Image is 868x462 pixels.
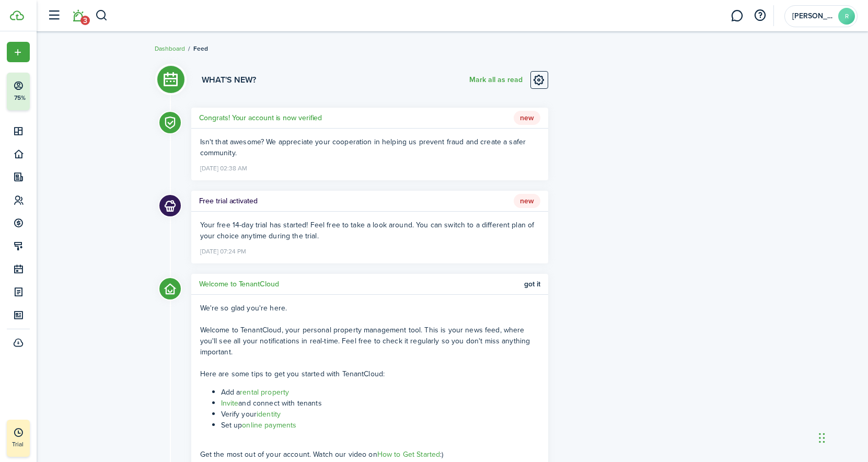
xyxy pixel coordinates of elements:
[12,440,54,449] p: Trial
[199,195,258,206] h5: Free trial activated
[200,220,535,241] ng-component: Your free 14-day trial has started! Feel free to take a look around. You can switch to a differen...
[751,7,769,25] button: Open resource center
[44,6,64,26] button: Open sidebar
[193,44,208,53] span: Feed
[7,42,30,62] button: Open menu
[221,398,239,409] a: Invite
[200,244,246,257] time: [DATE] 07:24 PM
[240,387,289,398] a: rental property
[377,449,441,460] a: How to Get Started
[95,7,108,25] button: Search
[221,398,539,409] li: and connect with tenants
[816,412,868,462] div: Widget de chat
[221,387,539,398] li: Add a
[727,3,747,29] a: Messaging
[221,409,539,420] li: Verify your
[202,74,256,86] h3: What's new?
[199,112,322,123] h5: Congrats! Your account is now verified
[819,422,825,454] div: Arrastrar
[257,409,281,420] a: identity
[199,279,279,290] h5: Welcome to TenantCloud
[7,420,30,457] a: Trial
[200,160,247,174] time: [DATE] 02:38 AM
[221,420,539,431] li: Set up
[524,280,540,288] span: Got it
[816,412,868,462] iframe: Chat Widget
[242,420,296,431] a: online payments
[469,71,523,89] button: Mark all as read
[13,94,26,102] p: 75%
[200,136,526,158] span: Isn't that awesome? We appreciate your cooperation in helping us prevent fraud and create a safer...
[10,10,24,20] img: TenantCloud
[838,8,855,25] avatar-text: R
[155,44,185,53] a: Dashboard
[792,13,834,20] span: Rigoberto
[7,73,94,110] button: 75%
[514,194,540,209] span: New
[514,111,540,125] span: New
